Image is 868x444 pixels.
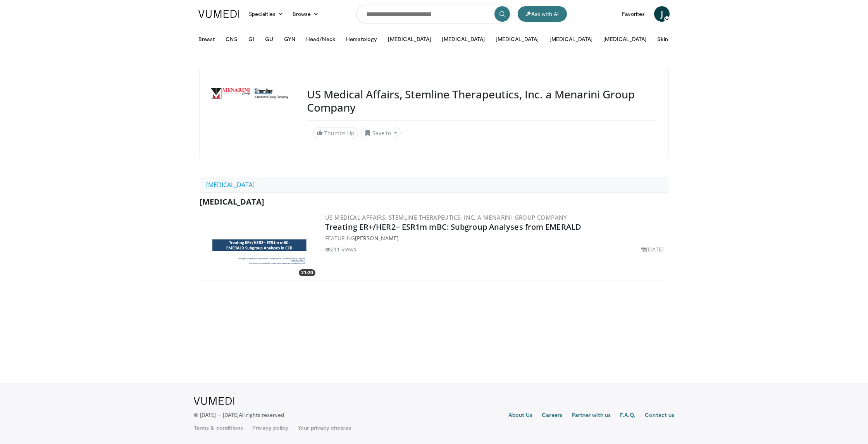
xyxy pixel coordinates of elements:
[307,88,657,114] h3: US Medical Affairs, Stemline Therapeutics, Inc. a Menarini Group Company
[653,31,672,47] button: Skin
[491,31,543,47] button: [MEDICAL_DATA]
[325,245,356,253] li: 211 views
[301,31,340,47] button: Head/Neck
[356,5,511,23] input: Search topics, interventions
[298,424,351,432] a: Your privacy choices
[508,411,533,420] a: About Us
[325,213,567,221] a: US Medical Affairs, Stemline Therapeutics, Inc. a Menarini Group Company
[244,31,259,47] button: GI
[518,6,567,22] button: Ask with AI
[221,31,242,47] button: CNS
[194,31,219,47] button: Breast
[194,424,243,432] a: Terms & conditions
[620,411,635,420] a: F.A.Q.
[383,31,436,47] button: [MEDICAL_DATA]
[194,397,234,405] img: VuMedi Logo
[299,269,315,276] span: 21:20
[325,222,581,232] a: Treating ER+/HER2− ESR1m mBC: Subgroup Analyses from EMERALD
[194,411,284,419] p: © [DATE] – [DATE]
[617,6,649,22] a: Favorites
[252,424,288,432] a: Privacy policy
[325,234,667,242] div: FEATURING
[645,411,674,420] a: Contact us
[542,411,562,420] a: Careers
[572,411,611,420] a: Partner with us
[288,6,324,22] a: Browse
[279,31,300,47] button: GYN
[545,31,597,47] button: [MEDICAL_DATA]
[201,212,317,278] a: 21:20
[201,212,317,278] img: 5c3960eb-aea4-4e4e-a204-5b067e665462.png.300x170_q85_crop-smart_upscale.png
[200,196,264,207] span: [MEDICAL_DATA]
[244,6,288,22] a: Specialties
[437,31,489,47] button: [MEDICAL_DATA]
[361,127,401,139] button: Save to
[313,127,358,139] a: Thumbs Up
[641,245,664,253] li: [DATE]
[200,177,261,193] a: [MEDICAL_DATA]
[599,31,651,47] button: [MEDICAL_DATA]
[260,31,278,47] button: GU
[198,10,239,18] img: VuMedi Logo
[355,234,399,242] a: [PERSON_NAME]
[654,6,670,22] a: J
[239,411,284,418] span: All rights reserved
[341,31,382,47] button: Hematology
